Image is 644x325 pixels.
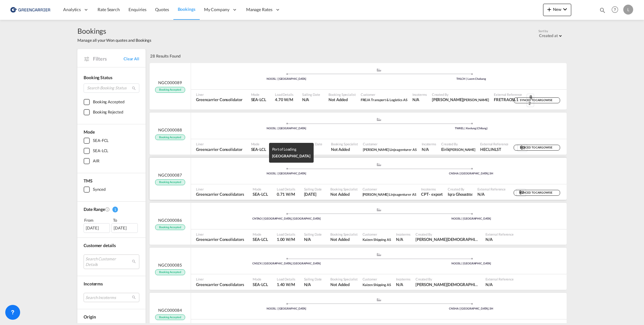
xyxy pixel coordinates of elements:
[432,97,489,102] span: Jakub Flemming
[194,262,379,266] div: CNSZX | [GEOGRAPHIC_DATA], [GEOGRAPHIC_DATA]
[253,232,268,237] span: Mode
[105,207,110,212] md-icon: Created On
[331,142,358,146] span: Booking Specialist
[361,97,407,102] span: FREJA Transport & Logistics AS
[155,269,185,275] span: Booking Accepted
[150,158,567,200] div: NGC000087 Booking Accepted assets/icons/custom/ship-fill.svgassets/icons/custom/roll-o-plane.svgP...
[363,147,417,152] span: Hecksher Linjeagenturer AS
[132,86,136,91] md-icon: icon-magnify
[330,277,357,281] span: Booking Specialist
[84,223,110,233] div: [DATE]
[158,262,182,268] span: NGC000085
[363,277,391,281] span: Customer
[251,97,266,102] span: SEA-LCL
[485,282,514,287] span: N/A
[514,145,560,151] div: SYNCED TO CARGOWISE
[539,33,558,38] div: Created at
[196,142,242,146] span: Liner
[196,92,242,97] span: Liner
[375,163,383,166] md-icon: assets/icons/custom/ship-fill.svg
[448,191,472,197] span: Iqra Ghous Bibi
[363,192,416,196] span: [PERSON_NAME] Linjeagenturer AS
[302,97,320,102] span: N/A
[158,127,182,133] span: NGC000088
[196,191,244,197] span: Greencarrier Consolidators
[304,277,322,281] span: Sailing Date
[128,7,146,12] span: Enquiries
[150,113,567,155] div: NGC000088 Booking Accepted assets/icons/custom/ship-fill.svgassets/icons/custom/roll-o-plane.svgP...
[416,232,481,237] span: Created By
[623,5,633,15] div: L
[379,77,564,81] div: THLCH | Laem Chabang
[529,95,533,100] md-icon: icon-attachment
[277,232,295,237] span: Load Details
[416,282,481,287] span: Per Kristian Edvartsen
[84,158,139,164] md-checkbox: AIR
[178,6,195,12] span: Bookings
[375,208,383,211] md-icon: assets/icons/custom/ship-fill.svg
[155,225,185,230] span: Booking Accepted
[480,147,508,152] span: HECLINLST
[379,262,564,266] div: NOOSL | [GEOGRAPHIC_DATA]
[275,97,293,102] span: 4.70 W/M
[277,277,295,281] span: Load Details
[363,237,391,242] span: Kaizen Shipping AS
[93,158,99,164] div: AIR
[93,99,124,105] div: Booking Accepted
[98,7,120,12] span: Rate Search
[421,191,443,197] span: CPT export
[84,243,115,248] span: Customer details
[485,237,514,242] span: N/A
[396,237,403,242] div: N/A
[196,277,244,281] span: Liner
[155,314,185,320] span: Booking Accepted
[610,4,623,15] div: Help
[448,187,472,191] span: Created By
[421,187,443,191] span: Incoterms
[77,37,151,43] span: Manage all your Won quotes and Bookings
[363,232,391,237] span: Customer
[520,146,554,152] span: SYNCED TO CARGOWISE
[112,207,118,212] span: 1
[304,282,322,287] span: N/A
[84,217,139,233] span: From To [DATE][DATE]
[527,94,534,107] div: 2
[84,148,139,154] md-checkbox: SEA-LCL
[422,142,436,146] span: Incoterms
[194,77,379,81] div: NOOSL | [GEOGRAPHIC_DATA]
[449,148,475,152] span: [PERSON_NAME]
[361,98,407,102] span: FREJA Transport & Logistics AS
[93,186,105,193] div: Synced
[546,7,569,12] span: New
[330,232,357,237] span: Booking Specialist
[155,87,185,93] span: Booking Accepted
[277,192,295,197] span: 0.71 W/M
[251,142,266,146] span: Mode
[519,145,524,150] md-icon: icon-attachment
[158,80,182,85] span: NGC000089
[9,3,51,17] img: e39c37208afe11efa9cb1d7a6ea7d6f5.png
[520,98,554,104] span: SYNCED TO CARGOWISE
[84,129,95,135] span: Mode
[150,248,567,290] div: NGC000085 Booking Accepted assets/icons/custom/ship-fill.svgassets/icons/custom/roll-o-plane.svgP...
[375,253,383,256] md-icon: assets/icons/custom/ship-fill.svg
[416,277,481,281] span: Created By
[412,92,427,97] span: Incoterms
[485,232,514,237] span: External Reference
[599,7,606,16] div: icon-magnify
[93,138,109,144] div: SEA-FCL
[196,97,242,102] span: Greencarrier Consolidator
[251,92,266,97] span: Mode
[253,187,268,191] span: Mode
[330,237,357,242] span: Not Added
[379,217,564,221] div: NOOSL | [GEOGRAPHIC_DATA]
[84,281,103,286] span: Incoterms
[304,191,322,197] span: 5 Oct 2025
[84,138,139,144] md-checkbox: SEA-FCL
[514,97,560,103] div: SYNCED TO CARGOWISE
[84,178,93,183] span: TMS
[84,83,139,93] input: Search Booking Status
[253,191,268,197] span: SEA-LCL
[379,172,564,176] div: CNSHA | [GEOGRAPHIC_DATA], SH
[112,217,140,223] div: To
